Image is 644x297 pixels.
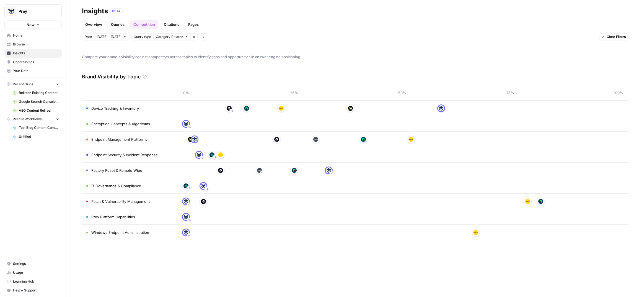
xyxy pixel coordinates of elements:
[13,261,59,266] span: Settings
[13,51,59,56] span: Insights
[13,288,59,293] span: Help + Support
[91,183,141,189] span: IT Governance & Compliance
[292,168,297,173] img: 79p8gvuoufl3ugmllqrr1wssmxg9
[607,34,626,39] span: Clear Filters
[4,31,62,40] a: Home
[187,233,191,238] span: + 4
[91,121,150,127] span: Encryption Concepts & Algorithms
[10,106,62,115] a: AEO Content Refresh
[599,33,629,40] button: Clear Filters
[10,88,62,97] a: Refresh Existing Content
[313,137,318,142] img: 6l343k4nrtmvoj17iq9n9o7vmv34
[289,90,300,96] span: 25%
[97,34,121,39] span: [DATE] - [DATE]
[91,199,150,204] span: Patch & Vulnerability Management
[274,137,279,142] img: n1lzpscwgdi1vuimlij5jder9bw5
[19,134,59,139] span: Untitled
[361,137,366,142] img: 79p8gvuoufl3ugmllqrr1wssmxg9
[13,279,59,284] span: Learning Hub
[183,121,188,126] img: jdti2ndlpxazkj27ljkeevpkh1lu
[187,202,191,207] span: + 2
[213,155,216,160] span: + 1
[473,230,478,235] img: bunfjhtyx67j9bjcrbwii576fc58
[10,132,62,141] a: Untitled
[13,42,59,47] span: Browse
[185,20,202,29] a: Pages
[188,217,191,223] span: + 5
[200,155,204,161] span: + 2
[82,73,141,81] h3: Brand Visibility by Topic
[91,137,147,142] span: Endpoint Management Platforms
[613,90,624,96] span: 100%
[82,7,108,16] div: Insights
[192,137,197,142] img: jdti2ndlpxazkj27ljkeevpkh1lu
[10,97,62,106] a: Google Search Console - [DOMAIN_NAME]
[4,58,62,66] a: Opportunities
[108,20,128,29] a: Queries
[183,214,188,219] img: jdti2ndlpxazkj27ljkeevpkh1lu
[261,170,263,176] span: + 1
[82,54,629,60] span: Compare your brand's visibility against competitors across topics to identify gaps and opportunit...
[91,214,135,220] span: Prey Platform Capabilities
[279,106,284,111] img: bunfjhtyx67j9bjcrbwii576fc58
[4,4,62,18] button: Workspace: Prey
[13,82,33,87] span: Recent Grids
[13,33,59,38] span: Home
[201,199,206,204] img: n1lzpscwgdi1vuimlij5jder9bw5
[4,66,62,75] a: Your Data
[183,230,188,235] img: jdti2ndlpxazkj27ljkeevpkh1lu
[218,152,223,157] img: bunfjhtyx67j9bjcrbwii576fc58
[19,125,59,130] span: Test Blog Content Comparison
[4,40,62,49] a: Browse
[6,6,16,16] img: Prey Logo
[187,186,190,191] span: + 3
[91,106,139,111] span: Device Tracking & Inventory
[91,168,142,173] span: Factory Reset & Remote Wipe
[188,137,193,142] img: y3w3h94b0k7kz0qahyhbpe784kd8
[19,9,52,14] span: Prey
[19,108,59,113] span: AEO Content Refresh
[227,106,232,111] img: n1lzpscwgdi1vuimlij5jder9bw5
[196,152,201,157] img: jdti2ndlpxazkj27ljkeevpkh1lu
[183,183,188,188] img: 79p8gvuoufl3ugmllqrr1wssmxg9
[4,80,62,88] button: Recent Grids
[218,168,223,173] img: n1lzpscwgdi1vuimlij5jder9bw5
[19,99,59,104] span: Google Search Console - [DOMAIN_NAME]
[505,90,516,96] span: 75%
[27,22,35,27] span: New
[130,20,158,29] a: Competition
[13,68,59,73] span: Your Data
[210,152,214,157] img: 79p8gvuoufl3ugmllqrr1wssmxg9
[156,34,183,39] span: Category Related
[82,20,105,29] a: Overview
[326,168,331,173] img: jdti2ndlpxazkj27ljkeevpkh1lu
[4,277,62,286] a: Learning Hub
[4,268,62,277] a: Usage
[348,106,353,111] img: y3w3h94b0k7kz0qahyhbpe784kd8
[180,90,192,96] span: 0%
[161,20,183,29] a: Citations
[134,34,151,39] span: Query type
[94,33,129,40] button: [DATE] - [DATE]
[257,168,262,173] img: 6l343k4nrtmvoj17iq9n9o7vmv34
[201,183,206,188] img: jdti2ndlpxazkj27ljkeevpkh1lu
[538,199,543,204] img: 79p8gvuoufl3ugmllqrr1wssmxg9
[153,33,190,40] button: Category Related
[188,124,191,130] span: + 5
[84,34,92,39] span: Date
[10,123,62,132] a: Test Blog Content Comparison
[230,108,233,114] span: + 1
[4,49,62,58] a: Insights
[330,171,333,176] span: + 1
[397,90,408,96] span: 50%
[183,199,188,204] img: jdti2ndlpxazkj27ljkeevpkh1lu
[91,230,149,235] span: Windows Endpoint Administration
[19,90,59,95] span: Refresh Existing Content
[439,106,444,111] img: jdti2ndlpxazkj27ljkeevpkh1lu
[244,106,249,111] img: 79p8gvuoufl3ugmllqrr1wssmxg9
[13,270,59,275] span: Usage
[4,286,62,295] button: Help + Support
[13,60,59,65] span: Opportunities
[4,259,62,268] a: Settings
[408,137,413,142] img: bunfjhtyx67j9bjcrbwii576fc58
